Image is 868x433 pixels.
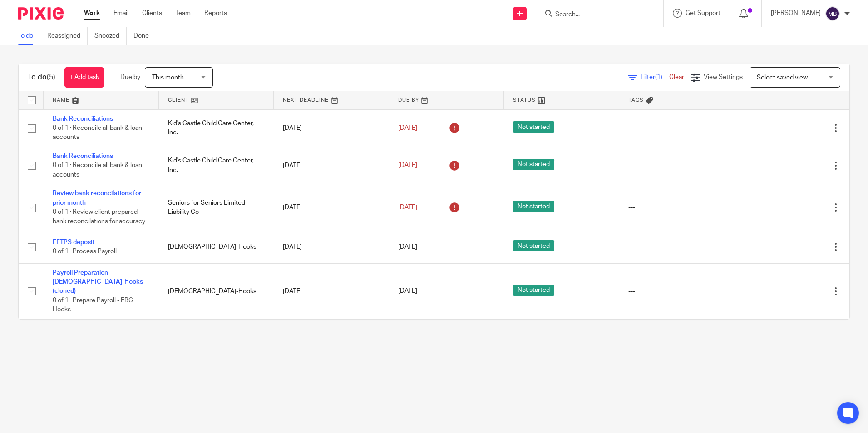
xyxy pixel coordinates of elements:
[398,125,417,131] span: [DATE]
[53,209,145,225] span: 0 of 1 · Review client prepared bank reconcilations for accuracy
[554,11,636,19] input: Search
[53,270,143,295] a: Payroll Preparation - [DEMOGRAPHIC_DATA]-Hooks (cloned)
[274,263,389,319] td: [DATE]
[513,240,554,251] span: Not started
[47,74,55,81] span: (5)
[274,147,389,184] td: [DATE]
[628,203,725,212] div: ---
[641,74,669,80] span: Filter
[64,67,104,88] a: + Add task
[18,27,40,45] a: To do
[120,73,140,82] p: Due by
[686,10,720,16] span: Get Support
[18,7,64,20] img: Pixie
[159,147,274,184] td: Kid's Castle Child Care Center, Inc.
[133,27,156,45] a: Done
[704,74,743,80] span: View Settings
[669,74,684,80] a: Clear
[53,125,142,141] span: 0 of 1 · Reconcile all bank & loan accounts
[53,297,133,313] span: 0 of 1 · Prepare Payroll - FBC Hooks
[47,27,88,45] a: Reassigned
[28,73,55,82] h1: To do
[513,121,554,133] span: Not started
[142,9,162,18] a: Clients
[159,109,274,147] td: Kid's Castle Child Care Center, Inc.
[655,74,662,80] span: (1)
[757,74,808,81] span: Select saved view
[628,123,725,133] div: ---
[53,116,113,122] a: Bank Reconciliations
[159,231,274,263] td: [DEMOGRAPHIC_DATA]-Hooks
[628,161,725,170] div: ---
[274,231,389,263] td: [DATE]
[398,244,417,250] span: [DATE]
[628,98,644,103] span: Tags
[53,162,142,178] span: 0 of 1 · Reconcile all bank & loan accounts
[84,9,100,18] a: Work
[53,239,94,246] a: EFTPS deposit
[513,285,554,296] span: Not started
[159,184,274,231] td: Seniors for Seniors Limited Liability Co
[176,9,191,18] a: Team
[53,153,113,159] a: Bank Reconciliations
[152,74,184,81] span: This month
[94,27,127,45] a: Snoozed
[113,9,128,18] a: Email
[513,159,554,170] span: Not started
[274,184,389,231] td: [DATE]
[398,204,417,211] span: [DATE]
[274,109,389,147] td: [DATE]
[771,9,821,18] p: [PERSON_NAME]
[628,287,725,296] div: ---
[159,263,274,319] td: [DEMOGRAPHIC_DATA]-Hooks
[398,162,417,169] span: [DATE]
[53,249,117,255] span: 0 of 1 · Process Payroll
[53,190,141,206] a: Review bank reconcilations for prior month
[398,288,417,295] span: [DATE]
[513,201,554,212] span: Not started
[204,9,227,18] a: Reports
[628,242,725,251] div: ---
[825,6,840,21] img: svg%3E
